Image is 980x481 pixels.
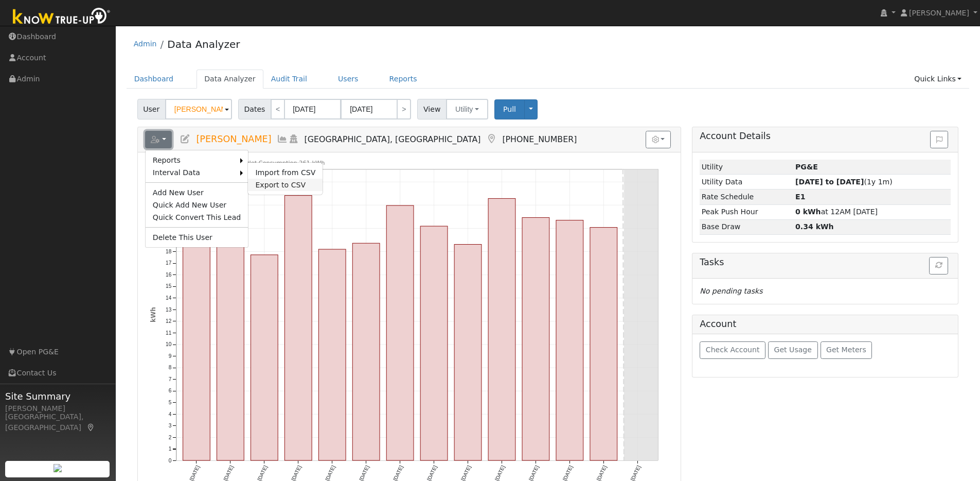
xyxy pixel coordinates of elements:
h5: Account Details [700,131,951,142]
text: 13 [166,307,172,313]
span: [PHONE_NUMBER] [502,134,577,144]
a: < [271,99,285,119]
text: Net Consumption 261 kWh [246,159,325,166]
button: Check Account [700,341,765,359]
span: View [417,99,447,119]
i: No pending tasks [700,287,762,295]
rect: onclick="" [556,220,583,461]
text: 0 [168,458,171,463]
a: Interval Data [146,166,241,179]
td: Utility [700,160,793,175]
img: retrieve [54,464,62,472]
text: 15 [166,284,172,289]
a: Multi-Series Graph [277,134,288,144]
text: 14 [166,295,172,301]
input: Select a User [165,99,232,119]
button: Pull [494,99,525,119]
a: Add New User [146,186,248,199]
rect: onclick="" [251,255,278,460]
rect: onclick="" [420,226,448,460]
h5: Tasks [700,257,951,268]
strong: R [795,193,805,201]
rect: onclick="" [183,219,210,461]
text: 3 [168,423,171,428]
button: Issue History [930,131,948,148]
button: Utility [446,99,488,119]
strong: [DATE] to [DATE] [795,178,864,186]
a: Map [86,423,96,432]
span: [PERSON_NAME] [909,9,969,17]
td: Rate Schedule [700,190,793,204]
button: Get Usage [768,341,818,359]
span: Check Account [706,346,760,354]
div: [PERSON_NAME] [5,403,110,414]
text: 1 [168,446,171,452]
img: Know True-Up [8,6,116,29]
div: [GEOGRAPHIC_DATA], [GEOGRAPHIC_DATA] [5,411,110,433]
a: Quick Links [906,70,969,89]
rect: onclick="" [454,245,482,461]
a: Import from CSV [248,166,323,179]
td: Utility Data [700,175,793,190]
span: [PERSON_NAME] [196,134,271,144]
span: [GEOGRAPHIC_DATA], [GEOGRAPHIC_DATA] [305,134,481,144]
a: Edit User (37497) [180,134,191,144]
strong: ID: 17297110, authorized: 09/18/25 [795,163,818,171]
a: Quick Add New User [146,199,248,211]
strong: 0.34 kWh [795,222,834,231]
rect: onclick="" [590,228,617,461]
text: 5 [168,400,171,405]
rect: onclick="" [284,196,312,461]
text: 10 [166,342,172,348]
span: Get Usage [774,346,812,354]
span: (1y 1m) [795,178,893,186]
text: 4 [168,411,171,417]
rect: onclick="" [522,218,549,461]
text: 16 [166,272,172,278]
a: Data Analyzer [167,38,240,50]
a: Reports [382,70,425,89]
text: 11 [166,330,172,336]
a: Admin [134,40,157,48]
rect: onclick="" [318,249,346,460]
td: Peak Push Hour [700,204,793,219]
rect: onclick="" [488,199,515,461]
h5: Account [700,319,736,329]
a: Delete This User [146,231,248,244]
rect: onclick="" [386,205,414,460]
span: Site Summary [5,389,110,403]
a: Audit Trail [263,70,315,89]
a: Data Analyzer [197,70,263,89]
td: Base Draw [700,219,793,234]
text: 17 [166,261,172,266]
rect: onclick="" [217,247,244,461]
span: Get Meters [826,346,866,354]
text: 18 [166,249,172,254]
a: Quick Convert This Lead [146,211,248,224]
a: Dashboard [127,70,182,89]
text: 6 [168,388,171,394]
td: at 12AM [DATE] [794,204,951,219]
a: Login As (last Never) [288,134,299,144]
text: 8 [168,365,171,371]
text: 12 [166,318,172,324]
button: Refresh [929,257,948,274]
text: 9 [168,353,171,359]
a: > [397,99,411,119]
strong: 0 kWh [795,208,821,216]
a: Users [330,70,366,89]
a: Map [486,134,497,144]
text: 7 [168,376,171,382]
text: 2 [168,435,171,440]
button: Get Meters [821,341,872,359]
span: User [137,99,166,119]
span: Dates [238,99,271,119]
a: Reports [146,154,241,166]
span: Pull [503,105,516,113]
a: Export to CSV [248,179,323,191]
rect: onclick="" [352,244,380,461]
text: kWh [150,307,157,322]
